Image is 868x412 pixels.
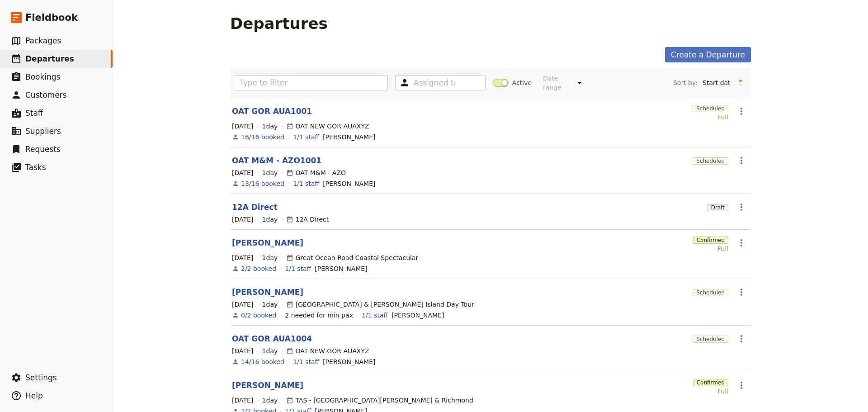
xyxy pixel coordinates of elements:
div: Full [693,244,728,253]
button: Change sort direction [734,76,747,90]
a: View the bookings for this departure [241,133,284,142]
span: Staff [25,109,43,118]
span: Bookings [25,72,60,81]
a: View the bookings for this departure [241,357,284,366]
span: Requests [25,145,61,154]
input: Assigned to [414,77,455,88]
a: [PERSON_NAME] [232,237,303,248]
div: OAT NEW GOR AUAXYZ [286,346,369,355]
span: Scheduled [693,336,728,343]
span: Confirmed [693,379,728,386]
a: View the bookings for this departure [241,311,276,320]
button: Actions [734,331,749,346]
button: Actions [734,378,749,393]
span: 1 day [262,122,278,131]
span: 1 day [262,168,278,177]
a: View the bookings for this departure [241,179,284,188]
a: 1/1 staff [293,133,319,142]
button: Actions [734,199,749,215]
a: 1/1 staff [362,311,388,320]
span: 1 day [262,396,278,405]
span: [DATE] [232,396,253,405]
span: Scheduled [693,157,728,165]
span: Allan Larsen [323,179,375,188]
div: OAT NEW GOR AUAXYZ [286,122,369,131]
span: Departures [25,54,74,63]
button: Actions [734,153,749,168]
span: Scheduled [693,105,728,112]
span: [DATE] [232,168,253,177]
span: 1 day [262,253,278,262]
h1: Departures [230,14,328,33]
span: Active [512,78,532,87]
span: [DATE] [232,253,253,262]
span: 1 day [262,300,278,309]
span: 1 day [262,346,278,355]
div: Full [693,387,728,396]
a: 1/1 staff [285,264,311,273]
span: Suppliers [25,127,61,136]
span: Customers [25,90,66,99]
div: Full [693,113,728,122]
a: OAT GOR AUA1001 [232,106,312,117]
div: OAT M&M - AZO [286,168,345,177]
a: View the bookings for this departure [241,264,276,273]
span: Cory Corbett [323,357,375,366]
span: 1 day [262,215,278,224]
button: Actions [734,235,749,251]
span: [DATE] [232,122,253,131]
span: [DATE] [232,215,253,224]
button: Actions [734,284,749,300]
a: [PERSON_NAME] [232,380,303,391]
div: 2 needed for min pax [285,311,353,320]
a: OAT GOR AUA1004 [232,333,312,344]
span: Cory Corbett [323,133,375,142]
span: Packages [25,36,61,45]
span: Fieldbook [25,11,78,24]
input: Type to filter [234,75,388,90]
span: Steve Blenheim [392,311,444,320]
span: Confirmed [693,237,728,244]
span: Cory Corbett [315,264,367,273]
select: Sort by: [698,76,734,90]
a: 1/1 staff [293,357,319,366]
a: [PERSON_NAME] [232,287,303,298]
span: [DATE] [232,300,253,309]
span: Draft [708,204,728,211]
div: Great Ocean Road Coastal Spectacular [286,253,418,262]
div: TAS - [GEOGRAPHIC_DATA][PERSON_NAME] & Richmond [286,396,473,405]
span: Tasks [25,163,46,172]
span: [DATE] [232,346,253,355]
a: 1/1 staff [293,179,319,188]
a: OAT M&M - AZO1001 [232,155,321,166]
div: [GEOGRAPHIC_DATA] & [PERSON_NAME] Island Day Tour [286,300,474,309]
span: Scheduled [693,289,728,296]
div: 12A Direct [286,215,329,224]
span: Settings [25,373,57,382]
button: Actions [734,104,749,119]
span: Sort by: [673,78,698,87]
a: 12A Direct [232,202,278,213]
span: Help [25,391,43,400]
a: Create a Departure [665,47,751,62]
